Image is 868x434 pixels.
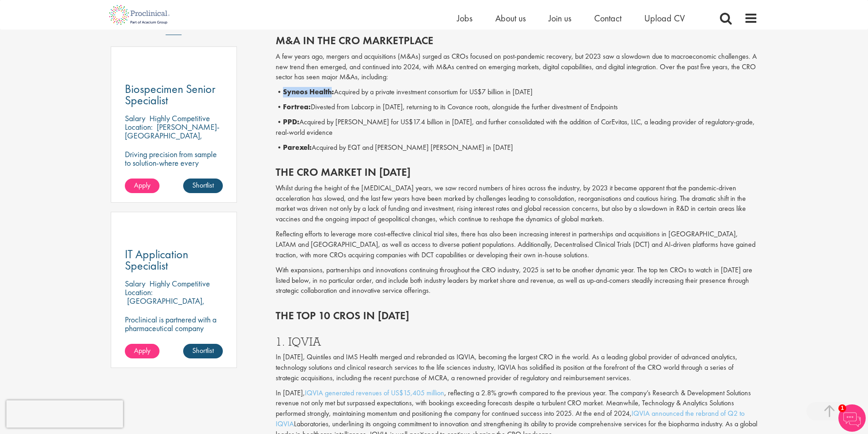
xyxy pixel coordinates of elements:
a: IQVIA generated revenues of US$15,405 million [305,388,444,398]
a: IT Application Specialist [125,249,223,271]
b: Parexel: [283,143,312,152]
a: Jobs [457,12,473,24]
iframe: reCAPTCHA [6,400,123,428]
span: Salary [125,113,145,123]
span: Location: [125,122,153,132]
p: [GEOGRAPHIC_DATA], [GEOGRAPHIC_DATA] [125,296,205,315]
b: Syneos Health: [283,87,334,97]
h3: 1. IQVIA [276,336,758,347]
a: Upload CV [644,12,685,24]
b: PPD: [283,117,299,127]
p: Whilst during the height of the [MEDICAL_DATA] years, we saw record numbers of hires across the i... [276,183,758,225]
span: Apply [134,346,150,355]
a: Contact [594,12,621,24]
b: Fortrea: [283,102,311,112]
p: • Acquired by EQT and [PERSON_NAME] [PERSON_NAME] in [DATE] [276,143,758,153]
span: Salary [125,278,145,289]
p: Highly Competitive [149,278,210,289]
a: Apply [125,344,159,358]
a: Shortlist [183,344,223,358]
p: Proclinical is partnered with a pharmaceutical company seeking an IT Application Specialist to jo... [125,315,223,367]
h2: The top 10 CROs in [DATE] [276,310,758,322]
p: Highly Competitive [149,113,210,123]
p: A few years ago, mergers and acquisitions (M&As) surged as CROs focused on post-pandemic recovery... [276,51,758,83]
a: Join us [549,12,571,24]
a: Biospecimen Senior Specialist [125,83,223,106]
a: About us [495,12,526,24]
a: IQVIA announced the rebrand of Q2 to IQVIA [276,408,745,429]
p: With expansions, partnerships and innovations continuing throughout the CRO industry, 2025 is set... [276,265,758,296]
p: • Acquired by [PERSON_NAME] for US$17.4 billion in [DATE], and further consolidated with the addi... [276,117,758,138]
p: • Acquired by a private investment consortium for US$7 billion in [DATE] [276,87,758,97]
span: Apply [134,180,150,190]
h2: The CRO market in [DATE] [276,166,758,178]
p: • Divested from Labcorp in [DATE], returning to its Covance roots, alongside the further divestme... [276,102,758,112]
a: Shortlist [183,179,223,193]
span: Biospecimen Senior Specialist [125,81,216,108]
span: Location: [125,287,153,297]
a: Apply [125,179,159,193]
span: 1 [838,404,846,412]
p: Driving precision from sample to solution-where every biospecimen tells a story of innovation. [125,150,223,184]
span: IT Application Specialist [125,246,188,273]
p: Reflecting efforts to leverage more cost-effective clinical trial sites, there has also been incr... [276,229,758,260]
p: In [DATE], Quintiles and IMS Health merged and rebranded as IQVIA, becoming the largest CRO in th... [276,352,758,383]
h2: M&A in the CRO marketplace [276,35,758,46]
img: Chatbot [838,404,866,432]
p: [PERSON_NAME]-[GEOGRAPHIC_DATA], [GEOGRAPHIC_DATA] [125,122,220,149]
